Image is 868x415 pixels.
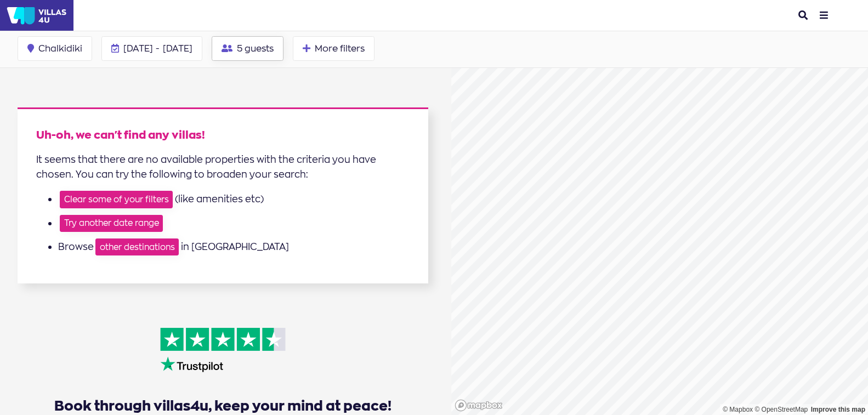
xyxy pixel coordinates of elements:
a: Map feedback [811,406,865,413]
span: 5 guests [237,44,274,53]
a: Try another date range [60,215,163,232]
span: More filters [315,44,365,53]
p: It seems that there are no available properties with the criteria you have chosen. You can try th... [36,152,410,181]
a: other destinations [95,238,179,255]
span: [DATE] [123,43,153,54]
li: (like amenities etc) [58,191,410,208]
li: Browse in [GEOGRAPHIC_DATA] [58,238,410,255]
button: More filters [293,36,375,61]
span: - [156,44,160,53]
span: [DATE] [163,43,192,54]
img: Villas4u is rated Excellent on trustpilot [153,316,293,383]
a: Mapbox logo [455,399,503,412]
h2: Book through villas4u, keep your mind at peace! [54,396,392,414]
a: Clear some of your filters [60,191,173,208]
a: Mapbox [723,406,753,413]
span: Chalkidiki [38,44,82,53]
button: [DATE] - [DATE] [101,36,202,61]
button: Chalkidiki [18,36,92,61]
button: 5 guests [212,36,283,61]
a: OpenStreetMap [754,406,808,413]
h2: Uh-oh, we can't find any villas! [36,128,410,143]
